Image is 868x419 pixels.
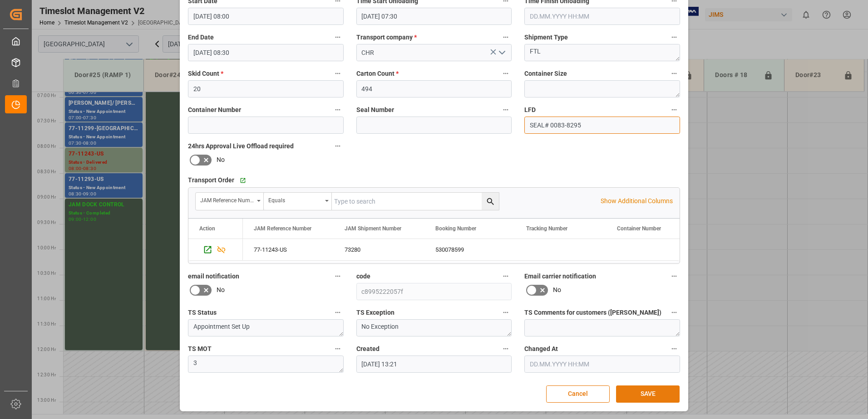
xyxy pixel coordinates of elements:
[617,225,661,232] span: Container Number
[524,356,680,373] input: DD.MM.YYYY HH:MM
[435,225,476,232] span: Booking Number
[356,272,370,281] span: code
[196,193,264,210] button: open menu
[188,33,214,42] span: End Date
[332,307,344,318] button: TS Status
[188,69,223,78] span: Skid Count
[188,141,294,151] span: 24hrs Approval Live Offload required
[200,194,254,205] div: JAM Reference Number
[217,155,225,165] span: No
[668,104,680,116] button: LFD
[500,270,512,282] button: code
[188,344,212,354] span: TS MOT
[345,225,401,232] span: JAM Shipment Number
[199,225,215,232] div: Action
[188,239,243,261] div: Press SPACE to select this row.
[332,343,344,355] button: TS MOT
[668,343,680,355] button: Changed At
[356,8,512,25] input: DD.MM.YYYY HH:MM
[424,239,515,260] div: 530078599
[524,44,680,61] textarea: FTL
[254,225,311,232] span: JAM Reference Number
[356,69,399,78] span: Carton Count
[500,343,512,355] button: Created
[553,285,561,295] span: No
[524,69,567,78] span: Container Size
[601,196,673,206] p: Show Additional Columns
[264,193,332,210] button: open menu
[332,104,344,116] button: Container Number
[356,33,417,42] span: Transport company
[546,385,610,403] button: Cancel
[188,308,217,317] span: TS Status
[332,193,499,210] input: Type to search
[334,239,424,260] div: 73280
[188,356,344,373] textarea: 3
[500,68,512,79] button: Carton Count *
[332,68,344,79] button: Skid Count *
[524,344,558,354] span: Changed At
[188,105,241,115] span: Container Number
[243,239,334,260] div: 77-11243-US
[188,175,234,185] span: Transport Order
[668,68,680,79] button: Container Size
[524,272,596,281] span: Email carrier notification
[356,105,394,115] span: Seal Number
[268,194,322,205] div: Equals
[500,104,512,116] button: Seal Number
[524,8,680,25] input: DD.MM.YYYY HH:MM
[526,225,567,232] span: Tracking Number
[616,385,680,403] button: SAVE
[356,344,380,354] span: Created
[356,356,512,373] input: DD.MM.YYYY HH:MM
[188,44,344,61] input: DD.MM.YYYY HH:MM
[188,8,344,25] input: DD.MM.YYYY HH:MM
[356,319,512,336] textarea: No Exception
[668,307,680,318] button: TS Comments for customers ([PERSON_NAME])
[188,319,344,336] textarea: Appointment Set Up
[217,285,225,295] span: No
[500,31,512,43] button: Transport company *
[524,105,536,115] span: LFD
[332,31,344,43] button: End Date
[495,46,508,60] button: open menu
[524,308,661,317] span: TS Comments for customers ([PERSON_NAME])
[332,270,344,282] button: email notification
[524,33,568,42] span: Shipment Type
[332,140,344,152] button: 24hrs Approval Live Offload required
[188,272,239,281] span: email notification
[500,307,512,318] button: TS Exception
[482,193,499,210] button: search button
[356,308,395,317] span: TS Exception
[668,31,680,43] button: Shipment Type
[668,270,680,282] button: Email carrier notification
